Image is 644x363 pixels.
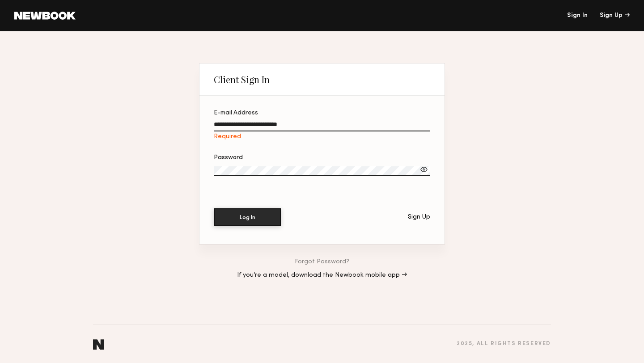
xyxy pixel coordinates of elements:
[295,259,349,265] a: Forgot Password?
[214,74,270,85] div: Client Sign In
[214,166,430,176] input: Password
[600,13,630,19] div: Sign Up
[214,110,430,116] div: E-mail Address
[567,13,588,19] a: Sign In
[214,121,430,131] input: E-mail AddressRequired
[237,272,407,279] a: If you’re a model, download the Newbook mobile app →
[214,155,430,161] div: Password
[408,214,430,220] div: Sign Up
[214,133,430,140] div: Required
[214,208,281,226] button: Log In
[457,341,551,347] div: 2025 , all rights reserved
